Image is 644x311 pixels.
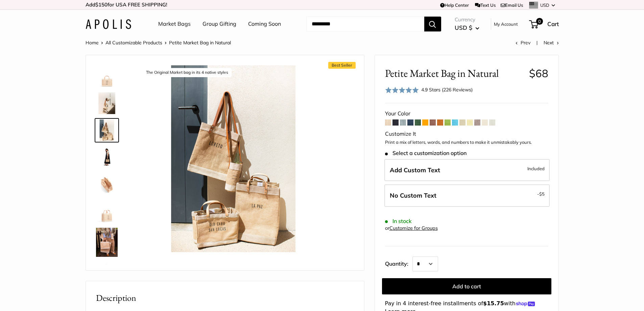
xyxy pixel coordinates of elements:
[96,201,118,222] img: Petite Market Bag in Natural
[385,218,412,224] span: In stock
[544,40,559,46] a: Next
[158,19,191,29] a: Market Bags
[384,184,550,207] label: Leave Blank
[421,86,473,93] div: 4.9 Stars (226 Reviews)
[385,139,548,146] p: Print a mix of letters, words, and numbers to make it unmistakably yours.
[95,64,119,88] a: Petite Market Bag in Natural
[95,118,119,142] a: description_The Original Market bag in its 4 native styles
[527,164,545,173] span: Included
[385,224,438,233] div: or
[385,109,548,119] div: Your Color
[475,2,496,8] a: Text Us
[384,159,550,181] label: Add Custom Text
[95,226,119,258] a: Petite Market Bag in Natural
[455,24,472,31] span: USD $
[382,278,551,294] button: Add to cart
[385,254,412,271] label: Quantity:
[390,192,436,199] span: No Custom Text
[202,19,236,29] a: Group Gifting
[96,262,118,284] img: Petite Market Bag in Natural
[529,67,548,80] span: $68
[95,199,119,224] a: Petite Market Bag in Natural
[440,2,469,8] a: Help Center
[385,85,473,95] div: 4.9 Stars (226 Reviews)
[455,22,479,33] button: USD $
[96,291,354,305] h2: Description
[385,67,524,80] span: Petite Market Bag in Natural
[95,145,119,170] a: Petite Market Bag in Natural
[389,225,438,231] a: Customize for Groups
[86,40,99,46] a: Home
[95,172,119,197] a: description_Spacious inner area with room for everything.
[385,150,467,156] span: Select a customization option
[501,2,523,8] a: Email Us
[96,147,118,168] img: Petite Market Bag in Natural
[536,18,543,25] span: 0
[248,19,281,29] a: Coming Soon
[328,62,356,69] span: Best Seller
[95,91,119,115] a: description_Effortless style that elevates every moment
[530,19,559,29] a: 0 Cart
[390,166,440,174] span: Add Custom Text
[96,174,118,195] img: description_Spacious inner area with room for everything.
[86,19,131,29] img: Apolis
[424,17,441,31] button: Search
[455,15,479,24] span: Currency
[385,129,548,139] div: Customize It
[95,1,108,8] span: $150
[96,228,118,257] img: Petite Market Bag in Natural
[96,119,118,141] img: description_The Original Market bag in its 4 native styles
[86,38,231,47] nav: Breadcrumb
[494,20,518,28] a: My Account
[516,40,530,46] a: Prev
[306,17,424,31] input: Search...
[95,261,119,285] a: Petite Market Bag in Natural
[169,40,231,46] span: Petite Market Bag in Natural
[540,2,549,8] span: USD
[105,40,162,46] a: All Customizable Products
[539,191,545,197] span: $5
[547,20,559,27] span: Cart
[140,65,327,252] img: description_The Original Market bag in its 4 native styles
[537,190,545,198] span: -
[143,68,232,77] div: The Original Market bag in its 4 native styles
[96,92,118,114] img: description_Effortless style that elevates every moment
[96,65,118,87] img: Petite Market Bag in Natural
